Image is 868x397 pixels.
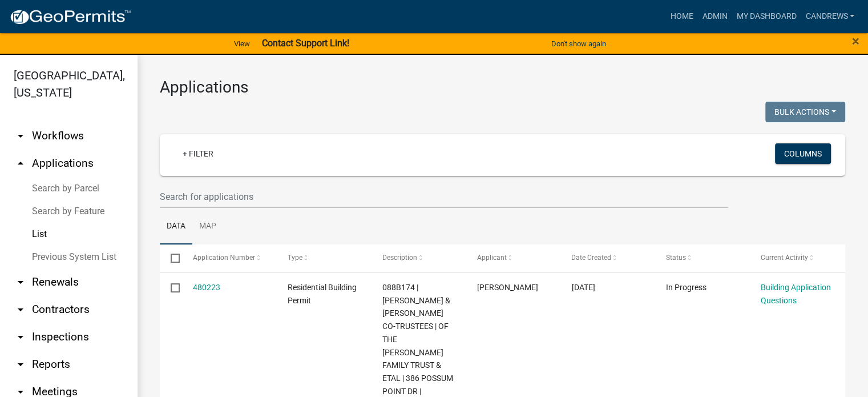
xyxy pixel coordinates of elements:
[852,34,859,48] button: Close
[276,244,371,272] datatable-header-cell: Type
[750,244,845,272] datatable-header-cell: Current Activity
[288,283,357,305] span: Residential Building Permit
[382,254,417,262] span: Description
[14,275,27,289] i: arrow_drop_down
[466,244,560,272] datatable-header-cell: Applicant
[571,254,611,262] span: Date Created
[14,129,27,143] i: arrow_drop_down
[732,6,801,27] a: My Dashboard
[655,244,750,272] datatable-header-cell: Status
[193,254,255,262] span: Application Number
[193,283,220,292] a: 480223
[14,157,27,170] i: arrow_drop_up
[666,254,686,262] span: Status
[160,208,192,245] a: Data
[697,6,732,27] a: Admin
[192,208,223,245] a: Map
[665,6,697,27] a: Home
[14,358,27,371] i: arrow_drop_down
[382,283,453,396] span: 088B174 | VASSER ANGELA J & MICHAEL H CO-TRUSTEES | OF THE VASSER FAMILY TRUST & ETAL | 386 POSSU...
[761,254,808,262] span: Current Activity
[761,283,831,305] a: Building Application Questions
[14,303,27,316] i: arrow_drop_down
[547,34,611,53] button: Don't show again
[852,33,859,49] span: ×
[261,38,349,49] strong: Contact Support Link!
[14,330,27,344] i: arrow_drop_down
[173,143,223,164] a: + Filter
[160,78,845,97] h3: Applications
[160,185,728,208] input: Search for applications
[666,283,706,292] span: In Progress
[477,283,538,292] span: Jason Pope
[477,254,506,262] span: Applicant
[229,34,255,53] a: View
[801,6,859,27] a: candrews
[371,244,466,272] datatable-header-cell: Description
[181,244,276,272] datatable-header-cell: Application Number
[160,244,181,272] datatable-header-cell: Select
[288,254,302,262] span: Type
[571,283,595,292] span: 09/18/2025
[765,102,845,122] button: Bulk Actions
[560,244,655,272] datatable-header-cell: Date Created
[775,143,831,164] button: Columns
